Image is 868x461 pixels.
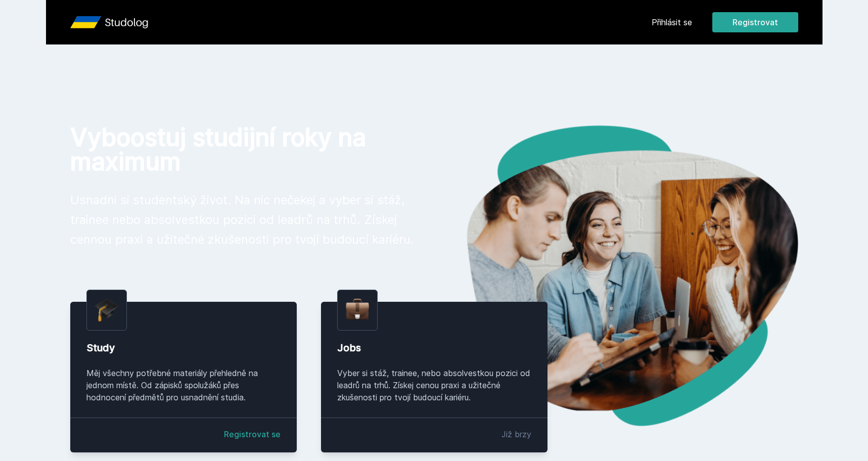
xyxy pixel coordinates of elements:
img: graduation-cap.png [95,298,118,322]
div: Vyber si stáž, trainee, nebo absolvestkou pozici od leadrů na trhů. Získej cenou praxi a užitečné... [337,367,531,403]
div: Study [86,341,281,355]
img: briefcase.png [346,296,369,322]
div: Měj všechny potřebné materiály přehledně na jednom místě. Od zápisků spolužáků přes hodnocení pře... [86,367,281,403]
a: Přihlásit se [652,16,692,28]
h1: Vyboostuj studijní roky na maximum [70,125,418,174]
button: Registrovat [712,12,798,32]
img: hero.png [434,125,798,426]
div: Jobs [337,341,531,355]
a: Registrovat se [224,428,281,440]
p: Usnadni si studentský život. Na nic nečekej a vyber si stáž, trainee nebo absolvestkou pozici od ... [70,190,418,249]
div: Již brzy [501,428,531,440]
